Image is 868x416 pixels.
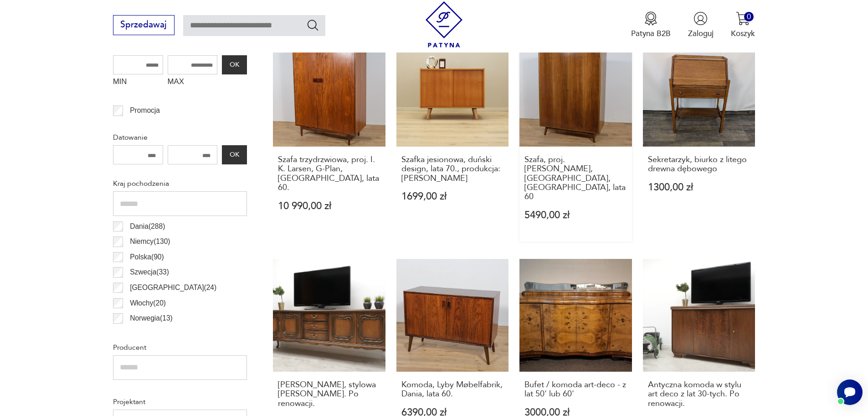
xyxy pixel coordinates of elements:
[113,74,163,92] label: MIN
[648,183,750,192] p: 1300,00 zł
[643,34,755,242] a: Sekretarzyk, biurko z litego drewna dębowegoSekretarzyk, biurko z litego drewna dębowego1300,00 zł
[421,1,467,47] img: Patyna - sklep z meblami i dekoracjami vintage
[222,145,247,164] button: OK
[130,297,166,309] p: Włochy ( 20 )
[631,28,671,39] p: Patyna B2B
[519,34,632,242] a: Szafa, proj. B. Landsman, Jitona, Czechosłowacja, lata 60Szafa, proj. [PERSON_NAME], [GEOGRAPHIC_...
[644,11,658,26] img: Ikona medalu
[396,34,509,242] a: Szafka jesionowa, duński design, lata 70., produkcja: DaniaSzafka jesionowa, duński design, lata ...
[401,192,504,201] p: 1699,00 zł
[222,55,247,74] button: OK
[524,211,627,220] p: 5490,00 zł
[401,380,504,399] h3: Komoda, Lyby Møbelfabrik, Dania, lata 60.
[648,155,750,174] h3: Sekretarzyk, biurko z litego drewna dębowego
[130,282,216,294] p: [GEOGRAPHIC_DATA] ( 24 )
[113,396,247,408] p: Projektant
[648,380,750,408] h3: Antyczna komoda w stylu art deco z lat 30-tych. Po renowacji.
[278,380,380,408] h3: [PERSON_NAME], stylowa [PERSON_NAME]. Po renowacji.
[113,132,247,143] p: Datowanie
[731,11,755,39] button: 0Koszyk
[168,74,218,92] label: MAX
[837,379,863,405] iframe: Smartsupp widget button
[688,11,714,39] button: Zaloguj
[688,28,714,39] p: Zaloguj
[273,34,385,242] a: Szafa trzydrzwiowa, proj. I. K. Larsen, G-Plan, Wielka Brytania, lata 60.Szafa trzydrzwiowa, proj...
[631,11,671,39] button: Patyna B2B
[278,155,380,193] h3: Szafa trzydrzwiowa, proj. I. K. Larsen, G-Plan, [GEOGRAPHIC_DATA], lata 60.
[631,11,671,39] a: Ikona medaluPatyna B2B
[130,266,169,278] p: Szwecja ( 33 )
[113,22,175,29] a: Sprzedawaj
[130,221,165,232] p: Dania ( 288 )
[306,18,319,32] button: Szukaj
[130,236,170,247] p: Niemcy ( 130 )
[130,312,173,324] p: Norwegia ( 13 )
[113,178,247,190] p: Kraj pochodzenia
[130,251,164,263] p: Polska ( 90 )
[731,28,755,39] p: Koszyk
[736,11,750,26] img: Ikona koszyka
[113,342,247,353] p: Producent
[130,328,166,340] p: Francja ( 12 )
[693,11,708,26] img: Ikonka użytkownika
[130,105,160,116] p: Promocja
[278,201,380,211] p: 10 990,00 zł
[113,15,175,35] button: Sprzedawaj
[524,155,627,202] h3: Szafa, proj. [PERSON_NAME], [GEOGRAPHIC_DATA], [GEOGRAPHIC_DATA], lata 60
[744,12,754,21] div: 0
[401,155,504,183] h3: Szafka jesionowa, duński design, lata 70., produkcja: [PERSON_NAME]
[524,380,627,399] h3: Bufet / komoda art-deco - z lat 50' lub 60'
